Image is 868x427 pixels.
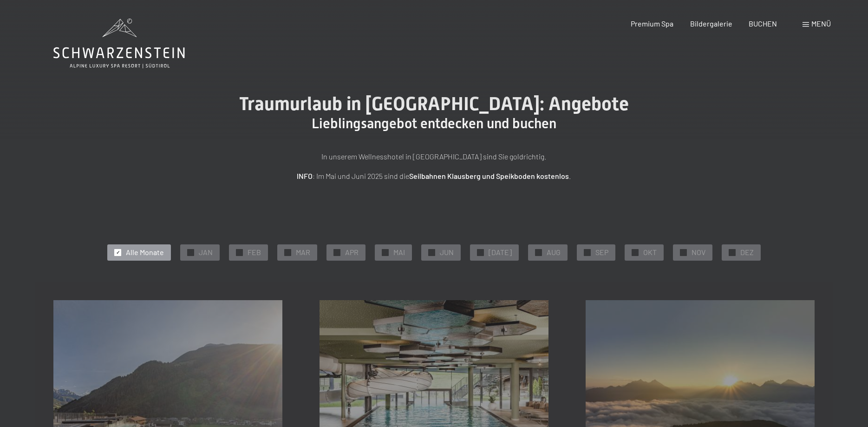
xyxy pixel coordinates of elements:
span: ✓ [116,249,120,256]
span: ✓ [479,249,483,256]
span: AUG [547,247,561,257]
span: ✓ [586,249,589,256]
span: ✓ [682,249,685,256]
span: JAN [199,247,213,257]
span: JUN [440,247,454,257]
span: ✓ [286,249,290,256]
span: DEZ [740,247,754,257]
span: ✓ [189,249,193,256]
span: [DATE] [489,247,512,257]
strong: INFO [297,171,313,180]
span: ✓ [537,249,541,256]
span: ✓ [335,249,339,256]
span: Lieblingsangebot entdecken und buchen [312,115,556,131]
span: FEB [248,247,261,257]
a: Bildergalerie [690,19,732,28]
span: ✓ [633,249,637,256]
span: ✓ [384,249,387,256]
span: ✓ [238,249,241,256]
span: Menü [811,19,831,28]
p: : Im Mai und Juni 2025 sind die . [202,170,666,182]
p: In unserem Wellnesshotel in [GEOGRAPHIC_DATA] sind Sie goldrichtig. [202,151,666,163]
span: Traumurlaub in [GEOGRAPHIC_DATA]: Angebote [239,93,629,115]
span: NOV [692,247,705,257]
a: BUCHEN [749,19,777,28]
span: Alle Monate [126,247,164,257]
span: MAI [393,247,405,257]
span: OKT [643,247,657,257]
span: ✓ [731,249,734,256]
strong: Seilbahnen Klausberg und Speikboden kostenlos [409,171,569,180]
span: ✓ [430,249,434,256]
span: APR [345,247,359,257]
a: Premium Spa [631,19,673,28]
span: MAR [296,247,310,257]
span: SEP [595,247,608,257]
